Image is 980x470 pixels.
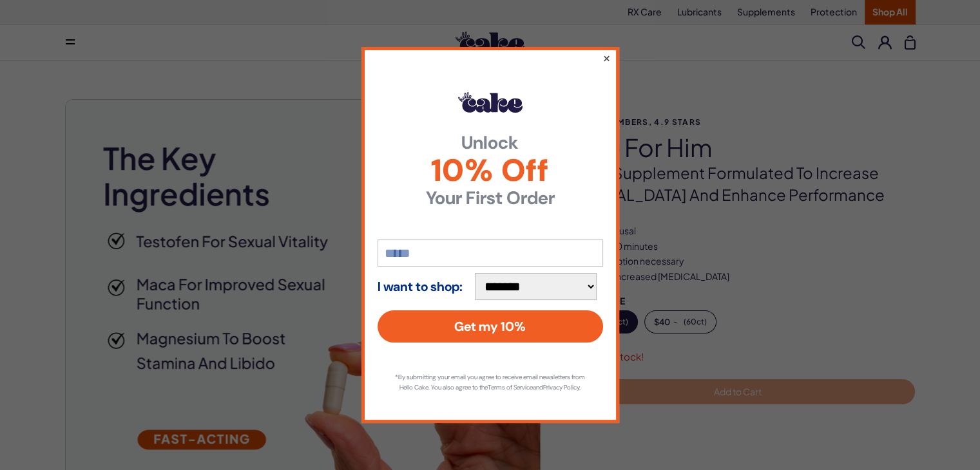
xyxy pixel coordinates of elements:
button: Get my 10% [378,310,603,343]
strong: I want to shop: [378,279,463,294]
a: Terms of Service [488,383,533,391]
p: *By submitting your email you agree to receive email newsletters from Hello Cake. You also agree ... [390,372,590,393]
strong: Unlock [378,134,603,152]
a: Privacy Policy [543,383,579,391]
span: 10% Off [378,155,603,186]
button: × [602,50,610,66]
img: Hello Cake [458,92,523,113]
strong: Your First Order [378,189,603,207]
